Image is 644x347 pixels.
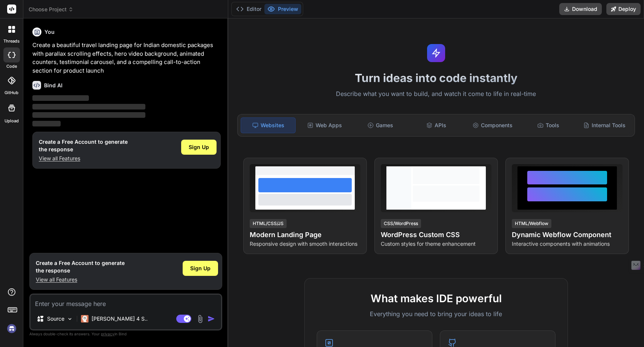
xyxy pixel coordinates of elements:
h2: What makes IDE powerful [317,291,555,306]
label: threads [3,38,20,44]
span: privacy [101,332,114,336]
div: Websites [241,117,296,133]
button: Deploy [606,3,641,15]
div: Internal Tools [577,117,632,133]
span: Sign Up [189,143,209,151]
div: HTML/CSS/JS [250,219,287,228]
span: ‌ [32,121,61,126]
p: Describe what you want to build, and watch it come to life in real-time [233,89,639,99]
p: Custom styles for theme enhancement [381,240,491,248]
button: Preview [264,4,301,14]
h1: Turn ideas into code instantly [233,71,639,85]
label: Upload [5,118,19,124]
label: GitHub [5,90,18,96]
p: Source [47,315,64,323]
div: Tools [521,117,576,133]
span: ‌ [32,112,145,118]
p: [PERSON_NAME] 4 S.. [92,315,148,323]
img: attachment [196,315,204,323]
div: Games [353,117,408,133]
img: Pick Models [67,316,73,322]
span: ‌ [32,104,145,110]
h4: WordPress Custom CSS [381,230,491,240]
div: HTML/Webflow [512,219,551,228]
p: Create a beautiful travel landing page for Indian domestic packages with parallax scrolling effec... [32,41,221,75]
img: icon [208,315,215,323]
p: View all Features [36,276,125,283]
span: Choose Project [29,6,73,13]
div: Web Apps [297,117,352,133]
h4: Modern Landing Page [250,230,360,240]
img: Claude 4 Sonnet [81,315,89,323]
p: Interactive components with animations [512,240,623,248]
div: APIs [409,117,464,133]
img: signin [5,322,18,335]
button: Editor [233,4,264,14]
span: ‌ [32,95,89,101]
p: Everything you need to bring your ideas to life [317,309,555,318]
span: Sign Up [190,265,211,272]
h1: Create a Free Account to generate the response [36,259,125,274]
p: View all Features [39,155,128,162]
label: code [6,63,17,70]
h6: You [44,28,55,36]
p: Always double-check its answers. Your in Bind [29,330,222,338]
h4: Dynamic Webflow Component [512,230,623,240]
div: CSS/WordPress [381,219,421,228]
h1: Create a Free Account to generate the response [39,138,128,153]
div: Components [465,117,520,133]
button: Download [559,3,602,15]
h6: Bind AI [44,82,63,89]
p: Responsive design with smooth interactions [250,240,360,248]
